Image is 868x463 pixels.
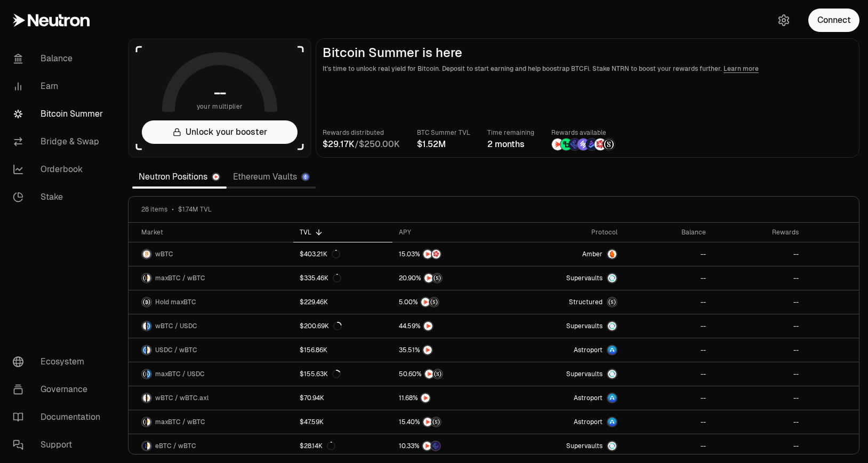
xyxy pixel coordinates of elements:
[323,63,853,74] p: It's time to unlock real yield for Bitcoin. Deposit to start earning and help boostrap BTCFi. Sta...
[293,314,392,338] a: $200.69K
[508,314,624,338] a: SupervaultsSupervaults
[608,322,616,330] img: Supervaults
[300,250,340,258] div: $403.21K
[552,139,564,150] img: NTRN
[142,346,146,354] img: USDC Logo
[624,410,712,434] a: --
[147,418,151,426] img: wBTC Logo
[712,314,805,338] a: --
[155,346,197,354] span: USDC / wBTC
[624,434,712,458] a: --
[300,274,341,282] div: $335.46K
[433,370,442,378] img: Structured Points
[508,386,624,410] a: Astroport
[293,386,392,410] a: $70.94K
[560,139,572,150] img: Lombard Lux
[574,346,602,354] span: Astroport
[214,84,226,101] h1: --
[323,138,400,151] div: /
[574,418,602,426] span: Astroport
[147,370,151,378] img: USDC Logo
[293,266,392,290] a: $335.46K
[392,314,508,338] a: NTRN
[508,242,624,266] a: AmberAmber
[293,362,392,386] a: $155.63K
[293,290,392,314] a: $229.46K
[293,338,392,362] a: $156.86K
[712,242,805,266] a: --
[142,250,151,258] img: wBTC Logo
[128,314,293,338] a: wBTC LogoUSDC LogowBTC / USDC
[430,298,438,306] img: Structured Points
[300,418,324,426] div: $47.59K
[508,410,624,434] a: Astroport
[392,362,508,386] a: NTRNStructured Points
[128,338,293,362] a: USDC LogowBTC LogoUSDC / wBTC
[577,139,589,150] img: Solv Points
[128,290,293,314] a: maxBTC LogoHold maxBTC
[142,442,146,450] img: eBTC Logo
[142,394,146,402] img: wBTC Logo
[155,274,205,282] span: maxBTC / wBTC
[423,442,431,450] img: NTRN
[302,174,309,180] img: Ethereum Logo
[603,139,615,150] img: Structured Points
[155,442,196,450] span: eBTC / wBTC
[712,410,805,434] a: --
[155,250,173,258] span: wBTC
[566,442,602,450] span: Supervaults
[323,45,853,60] h2: Bitcoin Summer is here
[4,100,115,128] a: Bitcoin Summer
[300,442,335,450] div: $28.14K
[178,205,212,214] span: $1.74M TVL
[4,72,115,100] a: Earn
[508,362,624,386] a: SupervaultsSupervaults
[147,322,151,330] img: USDC Logo
[712,386,805,410] a: --
[399,321,502,331] button: NTRN
[128,362,293,386] a: maxBTC LogoUSDC LogomaxBTC / USDC
[399,228,502,237] div: APY
[4,45,115,72] a: Balance
[608,370,616,378] img: Supervaults
[551,127,615,138] p: Rewards available
[300,298,328,306] div: $229.46K
[399,441,502,451] button: NTRNEtherFi Points
[147,346,151,354] img: wBTC Logo
[712,266,805,290] a: --
[712,338,805,362] a: --
[487,127,534,138] p: Time remaining
[155,298,196,306] span: Hold maxBTC
[128,434,293,458] a: eBTC LogowBTC LogoeBTC / wBTC
[433,274,441,282] img: Structured Points
[608,442,616,450] img: Supervaults
[392,410,508,434] a: NTRNStructured Points
[128,266,293,290] a: maxBTC LogowBTC LogomaxBTC / wBTC
[712,434,805,458] a: --
[624,362,712,386] a: --
[213,174,219,180] img: Neutron Logo
[399,345,502,355] button: NTRN
[300,228,386,237] div: TVL
[566,274,602,282] span: Supervaults
[4,376,115,403] a: Governance
[487,138,534,151] div: 2 months
[392,434,508,458] a: NTRNEtherFi Points
[515,228,617,237] div: Protocol
[624,314,712,338] a: --
[808,9,859,32] button: Connect
[425,370,433,378] img: NTRN
[432,250,440,258] img: Mars Fragments
[508,266,624,290] a: SupervaultsSupervaults
[624,386,712,410] a: --
[155,394,208,402] span: wBTC / wBTC.axl
[630,228,706,237] div: Balance
[293,410,392,434] a: $47.59K
[227,166,316,188] a: Ethereum Vaults
[155,370,205,378] span: maxBTC / USDC
[424,274,433,282] img: NTRN
[128,386,293,410] a: wBTC LogowBTC.axl LogowBTC / wBTC.axl
[142,370,146,378] img: maxBTC Logo
[392,386,508,410] a: NTRN
[624,290,712,314] a: --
